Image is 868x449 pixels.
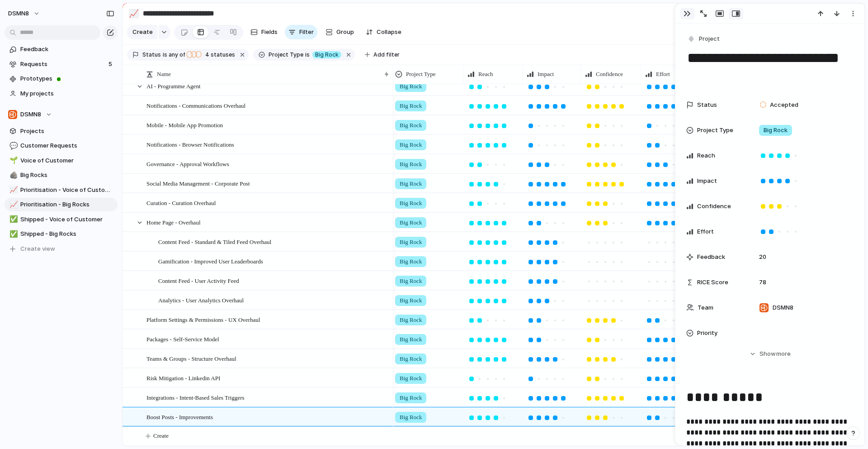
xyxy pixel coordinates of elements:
[686,346,854,362] button: Showmore
[759,349,776,358] span: Show
[158,236,271,247] span: Content Feed - Standard & Tiled Feed Overhaul
[697,329,717,338] span: Priority
[400,179,422,188] span: Big Rock
[203,51,235,59] span: statuses
[305,51,310,59] span: is
[699,34,720,43] span: Project
[146,411,213,422] span: Boost Posts - Improvements
[20,141,114,150] span: Customer Requests
[377,28,401,37] span: Collapse
[20,171,114,180] span: Big Rocks
[362,25,405,39] button: Collapse
[773,303,793,312] span: DSMN8
[538,70,554,79] span: Impact
[247,25,281,39] button: Fields
[697,126,733,135] span: Project Type
[400,393,422,402] span: Big Rock
[400,199,422,208] span: Big Rock
[400,296,422,305] span: Big Rock
[8,229,17,239] button: ✅
[9,155,16,166] div: 🌱
[8,141,17,150] button: 💬
[146,334,219,344] span: Packages - Self-Service Model
[9,200,16,210] div: 📈
[697,177,717,186] span: Impact
[127,6,141,21] button: 📈
[5,198,118,211] a: 📈Prioritisation - Big Rocks
[4,6,45,21] button: DSMN8
[9,170,16,181] div: 🪨
[163,51,167,59] span: is
[20,45,114,54] span: Feedback
[146,353,236,363] span: Teams & Groups - Structure Overhaul
[9,229,16,239] div: ✅
[8,9,29,18] span: DSMN8
[5,183,118,197] a: 📈Prioritisation - Voice of Customer
[5,154,118,167] div: 🌱Voice of Customer
[20,110,41,119] span: DSMN8
[167,51,185,59] span: any of
[697,100,717,110] span: Status
[9,141,16,151] div: 💬
[146,217,201,227] span: Home Page - Overhaul
[5,213,118,226] div: ✅Shipped - Voice of Customer
[142,51,161,59] span: Status
[5,43,118,56] a: Feedback
[5,227,118,241] a: ✅Shipped - Big Rocks
[400,277,422,286] span: Big Rock
[146,81,201,91] span: AI - Programme Agent
[400,374,422,383] span: Big Rock
[20,244,55,253] span: Create view
[9,185,16,195] div: 📈
[400,315,422,325] span: Big Rock
[400,354,422,363] span: Big Rock
[321,25,359,39] button: Group
[697,278,728,287] span: RICE Score
[400,101,422,110] span: Big Rock
[153,431,169,440] span: Create
[5,57,118,71] a: Requests5
[697,253,725,262] span: Feedback
[315,51,339,59] span: Big Rock
[203,51,211,58] span: 4
[127,25,157,39] button: Create
[400,160,422,169] span: Big Rock
[132,28,153,37] span: Create
[8,186,17,195] button: 📈
[129,7,139,19] div: 📈
[776,349,791,358] span: more
[400,82,422,91] span: Big Rock
[400,121,422,130] span: Big Rock
[285,25,317,39] button: Filter
[755,273,770,287] span: 78
[158,275,239,286] span: Content Feed - User Activity Feed
[108,60,114,69] span: 5
[146,158,229,169] span: Governance - Approval Workflows
[5,168,118,182] a: 🪨Big Rocks
[5,87,118,100] a: My projects
[20,60,106,69] span: Requests
[400,335,422,344] span: Big Rock
[303,50,311,60] button: is
[186,50,237,60] button: 4 statuses
[400,140,422,149] span: Big Rock
[20,200,114,209] span: Prioritisation - Big Rocks
[596,70,623,79] span: Confidence
[146,119,223,130] span: Mobile - Mobile App Promotion
[299,28,314,37] span: Filter
[20,127,114,136] span: Projects
[5,72,118,86] a: Prototypes
[697,202,731,211] span: Confidence
[5,139,118,153] a: 💬Customer Requests
[8,215,17,224] button: ✅
[685,33,722,46] button: Project
[146,392,245,402] span: Integrations - Intent-Based Sales Triggers
[697,151,715,160] span: Reach
[400,218,422,227] span: Big Rock
[373,51,400,59] span: Add filter
[8,171,17,180] button: 🪨
[261,28,278,37] span: Fields
[400,257,422,266] span: Big Rock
